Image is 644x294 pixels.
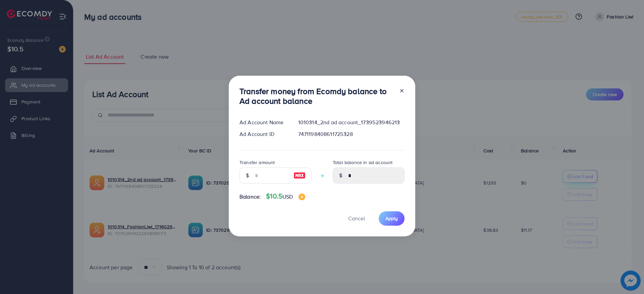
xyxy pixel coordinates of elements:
[385,215,398,222] span: Apply
[234,130,293,138] div: Ad Account ID
[234,119,293,126] div: Ad Account Name
[293,130,410,138] div: 7471198408611725328
[293,171,306,179] img: image
[299,194,305,200] img: image
[293,119,410,126] div: 1010314_2nd ad account_1739523946213
[239,193,261,201] span: Balance:
[379,211,405,226] button: Apply
[333,159,392,166] label: Total balance in ad account
[348,215,365,222] span: Cancel
[340,211,373,226] button: Cancel
[266,192,305,201] h4: $10.5
[239,86,394,106] h3: Transfer money from Ecomdy balance to Ad account balance
[239,159,275,166] label: Transfer amount
[282,193,293,200] span: USD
